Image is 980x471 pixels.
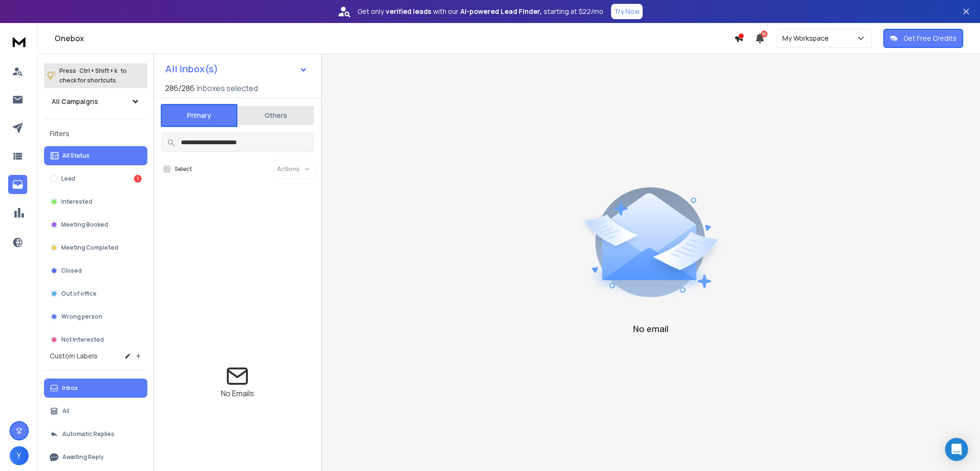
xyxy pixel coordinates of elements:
button: Lead1 [44,169,147,188]
button: Meeting Completed [44,238,147,257]
button: All [44,402,147,421]
span: Ctrl + Shift + k [78,65,119,76]
h3: Filters [44,127,147,140]
strong: AI-powered Lead Finder, [460,7,542,16]
div: Open Intercom Messenger [945,438,968,461]
p: Lead [61,175,75,183]
img: logo [10,33,29,50]
p: Out of office [61,290,97,298]
button: All Campaigns [44,92,147,111]
p: Interested [61,198,92,206]
button: Y [10,446,29,465]
button: Awaiting Reply [44,448,147,467]
p: All Status [62,152,89,160]
p: Automatic Replies [62,430,114,438]
p: All [62,407,69,415]
button: All Status [44,146,147,165]
button: Out of office [44,284,147,303]
button: Closed [44,261,147,280]
button: Primary [161,104,237,127]
p: No Emails [221,388,254,399]
p: Inbox [62,384,78,392]
p: Get Free Credits [903,34,957,43]
h1: All Inbox(s) [165,64,218,74]
h3: Inboxes selected [197,82,258,94]
div: 1 [134,175,142,183]
p: Awaiting Reply [62,453,104,461]
p: No email [633,322,668,335]
label: Select [175,165,192,173]
button: Interested [44,192,147,211]
p: My Workspace [782,34,833,43]
strong: verified leads [386,7,431,16]
p: Meeting Completed [61,244,118,252]
button: Not Interested [44,330,147,349]
button: Get Free Credits [883,29,963,48]
h1: All Campaigns [52,97,98,106]
p: Meeting Booked [61,221,108,229]
h1: Onebox [55,33,734,44]
button: Automatic Replies [44,425,147,444]
span: 50 [761,31,768,37]
button: Inbox [44,379,147,398]
p: Try Now [614,7,640,16]
p: Wrong person [61,313,102,321]
p: Get only with our starting at $22/mo [357,7,603,16]
span: 286 / 286 [165,82,195,94]
button: Try Now [611,4,643,19]
button: All Inbox(s) [157,59,315,79]
button: Wrong person [44,307,147,326]
button: Others [237,105,314,126]
button: Meeting Booked [44,215,147,234]
p: Not Interested [61,336,104,344]
p: Press to check for shortcuts. [59,66,127,85]
p: Closed [61,267,82,275]
h3: Custom Labels [50,351,98,361]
